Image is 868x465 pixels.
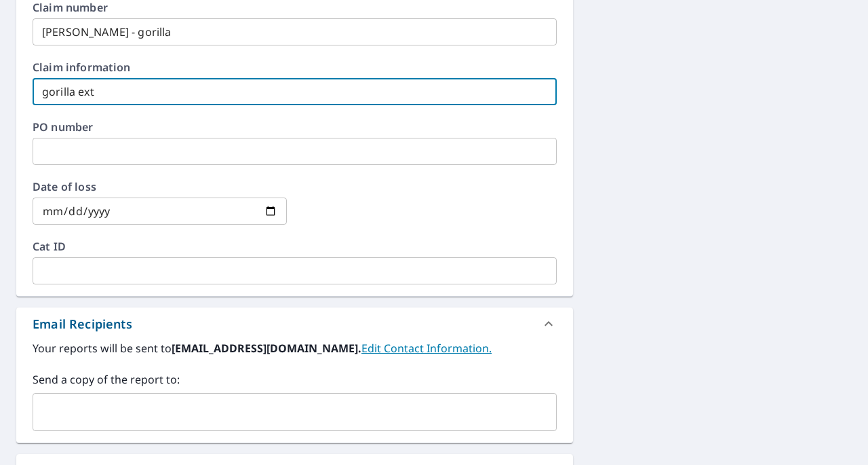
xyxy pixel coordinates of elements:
label: Send a copy of the report to: [33,371,557,388]
div: Email Recipients [33,315,132,333]
label: Cat ID [33,241,557,252]
label: PO number [33,122,557,132]
a: EditContactInfo [361,341,492,356]
label: Your reports will be sent to [33,340,557,356]
label: Claim information [33,62,557,73]
div: Email Recipients [16,308,573,340]
b: [EMAIL_ADDRESS][DOMAIN_NAME]. [172,341,361,356]
label: Date of loss [33,181,287,192]
label: Claim number [33,2,557,13]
